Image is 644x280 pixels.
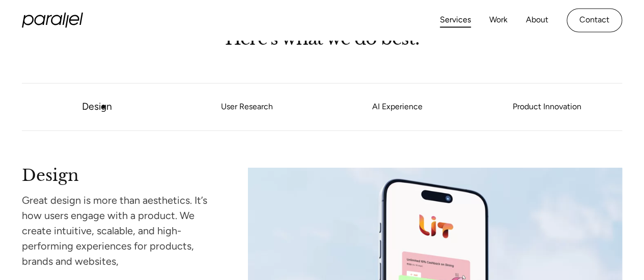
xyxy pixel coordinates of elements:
a: About [526,13,548,27]
h2: Here’s what we do best: [131,30,513,45]
a: Product Innovation [472,104,622,110]
a: Contact [567,8,622,32]
a: User Research [172,104,322,110]
div: Great design is more than aesthetics. It’s how users engage with a product. We create intuitive, ... [22,192,209,268]
a: Design [82,101,112,112]
a: AI Experience [322,104,472,110]
a: home [22,12,83,27]
a: Work [489,13,508,27]
a: Services [440,13,471,27]
h2: Design [22,168,209,181]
